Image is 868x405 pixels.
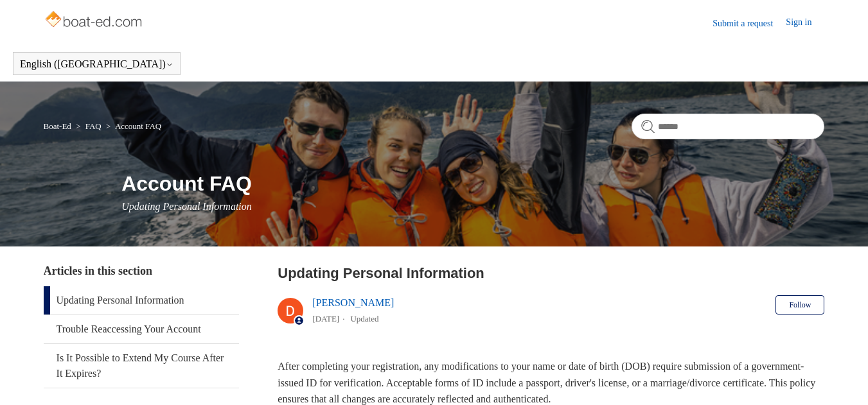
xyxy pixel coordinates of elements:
[775,295,824,315] button: Follow Article
[312,297,394,308] a: [PERSON_NAME]
[44,121,71,131] a: Boat-Ed
[20,58,173,70] button: English ([GEOGRAPHIC_DATA])
[44,286,239,315] a: Updating Personal Information
[278,263,824,284] h2: Updating Personal Information
[121,168,824,199] h1: Account FAQ
[103,121,161,131] li: Account FAQ
[44,315,239,343] a: Trouble Reaccessing Your Account
[121,201,252,212] span: Updating Personal Information
[312,314,339,323] time: 03/01/2024, 15:53
[85,121,102,131] a: FAQ
[73,121,103,131] li: FAQ
[44,264,152,277] span: Articles in this section
[44,8,146,33] img: Boat-Ed Help Center home page
[44,344,239,388] a: Is It Possible to Extend My Course After It Expires?
[115,121,161,131] a: Account FAQ
[350,314,378,323] li: Updated
[786,15,824,31] a: Sign in
[713,17,786,30] a: Submit a request
[44,121,74,131] li: Boat-Ed
[632,114,824,139] input: Search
